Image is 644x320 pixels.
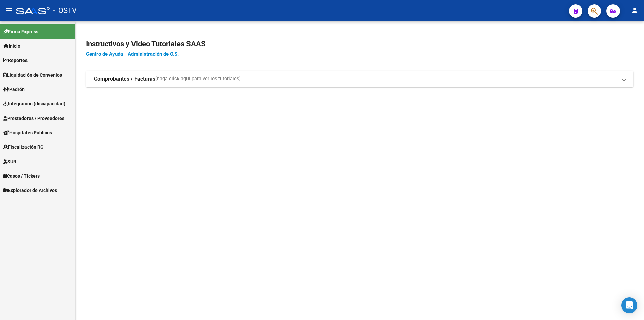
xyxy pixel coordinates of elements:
span: SUR [3,158,16,165]
div: Open Intercom Messenger [621,297,637,313]
span: Casos / Tickets [3,172,40,180]
mat-expansion-panel-header: Comprobantes / Facturas(haga click aquí para ver los tutoriales) [86,71,633,87]
h2: Instructivos y Video Tutoriales SAAS [86,38,633,50]
span: Liquidación de Convenios [3,71,62,79]
span: - OSTV [53,3,77,18]
span: Prestadores / Proveedores [3,115,64,122]
span: (haga click aquí para ver los tutoriales) [155,75,241,83]
span: Explorador de Archivos [3,187,57,194]
span: Hospitales Públicos [3,129,52,136]
strong: Comprobantes / Facturas [94,75,155,83]
span: Integración (discapacidad) [3,100,65,107]
span: Fiscalización RG [3,143,44,151]
mat-icon: person [631,6,639,14]
span: Reportes [3,57,28,64]
span: Firma Express [3,28,38,35]
span: Inicio [3,42,20,50]
mat-icon: menu [5,6,13,14]
span: Padrón [3,86,25,93]
a: Centro de Ayuda - Administración de O.S. [86,51,179,57]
